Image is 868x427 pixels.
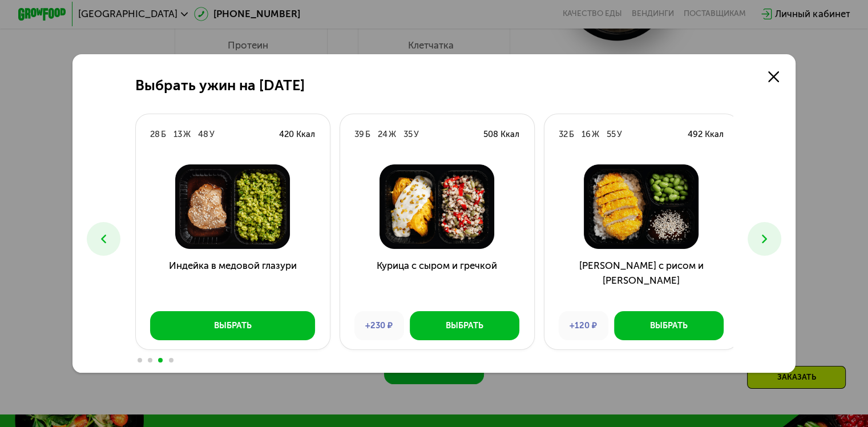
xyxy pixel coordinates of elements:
[403,128,413,140] div: 35
[592,128,599,140] div: Ж
[354,128,364,140] div: 39
[483,128,519,140] div: 508 Ккал
[544,259,738,302] h3: [PERSON_NAME] с рисом и [PERSON_NAME]
[198,128,208,140] div: 48
[688,128,724,140] div: 492 Ккал
[617,128,622,140] div: У
[161,128,166,140] div: Б
[145,164,320,249] img: Индейка в медовой глазури
[614,311,724,340] button: Выбрать
[150,128,160,140] div: 28
[209,128,215,140] div: У
[135,77,305,94] h2: Выбрать ужин на [DATE]
[340,259,534,302] h3: Курица с сыром и гречкой
[582,128,591,140] div: 16
[214,320,252,332] div: Выбрать
[569,128,574,140] div: Б
[136,259,330,302] h3: Индейка в медовой глазури
[410,311,519,340] button: Выбрать
[173,128,182,140] div: 13
[349,164,524,249] img: Курица с сыром и гречкой
[183,128,191,140] div: Ж
[279,128,315,140] div: 420 Ккал
[354,311,404,340] div: +230 ₽
[414,128,419,140] div: У
[365,128,370,140] div: Б
[559,128,568,140] div: 32
[446,320,483,332] div: Выбрать
[389,128,396,140] div: Ж
[554,164,728,249] img: Кацудон с рисом и эдамаме
[559,311,608,340] div: +120 ₽
[607,128,616,140] div: 55
[150,311,315,340] button: Выбрать
[650,320,688,332] div: Выбрать
[378,128,387,140] div: 24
